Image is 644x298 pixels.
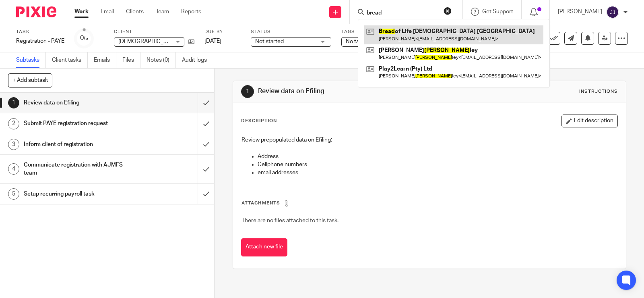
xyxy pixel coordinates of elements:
p: Address [258,152,617,160]
a: Reports [181,8,201,16]
a: Files [122,52,140,68]
label: Status [251,29,331,35]
div: 1 [241,85,254,98]
div: Registration - PAYE [16,37,64,45]
a: Work [74,8,89,16]
small: /5 [84,36,88,41]
div: 1 [8,97,19,108]
div: 2 [8,118,19,129]
label: Client [114,29,194,35]
button: Edit description [561,115,618,127]
h1: Setup recurring payroll task [24,188,134,200]
button: Clear [444,7,452,15]
div: 3 [8,139,19,150]
span: Get Support [482,9,513,15]
span: There are no files attached to this task. [242,218,339,223]
span: [DEMOGRAPHIC_DATA][GEOGRAPHIC_DATA][DEMOGRAPHIC_DATA] [118,39,295,44]
h1: Inform client of registration [24,138,134,150]
p: Cellphone numbers [258,160,617,169]
h1: Communicate registration with AJMFS team [24,159,134,179]
span: Attachments [242,201,280,205]
a: Clients [126,8,144,16]
div: 5 [8,188,19,200]
div: 4 [8,163,19,175]
img: svg%3E [606,6,619,19]
label: Due by [204,29,241,35]
div: Instructions [579,88,618,95]
button: + Add subtask [8,73,52,87]
a: Notes (0) [147,52,176,68]
a: Client tasks [52,52,88,68]
p: Description [241,118,277,124]
span: [DATE] [204,38,221,44]
a: Audit logs [182,52,213,68]
label: Task [16,29,64,35]
p: [PERSON_NAME] [558,8,602,16]
button: Attach new file [241,238,287,256]
h1: Review data on Efiling [24,97,134,109]
p: email addresses [258,169,617,177]
label: Tags [341,29,422,35]
a: Subtasks [16,52,46,68]
p: Review prepopulated data on Efiling: [242,136,617,144]
a: Email [101,8,114,16]
span: Not started [255,39,284,44]
input: Search [366,10,438,17]
h1: Submit PAYE registration request [24,117,134,129]
a: Emails [94,52,116,68]
div: 0 [80,33,88,43]
span: No tags selected [346,39,388,44]
a: Team [156,8,169,16]
h1: Review data on Efiling [258,87,446,96]
img: Pixie [16,6,56,17]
